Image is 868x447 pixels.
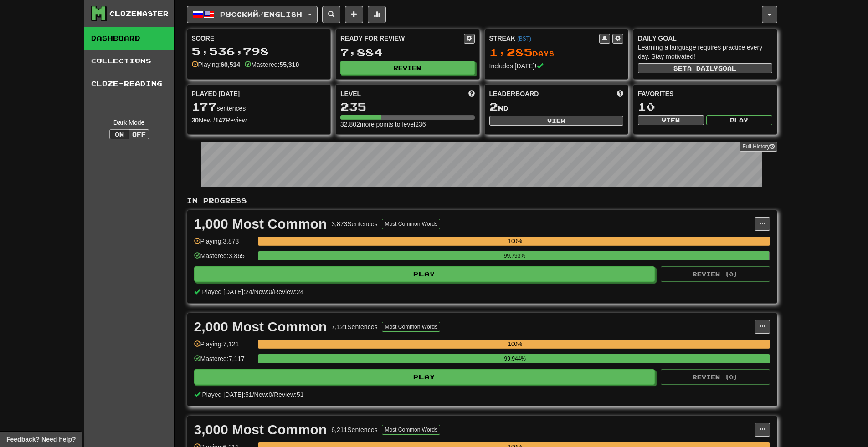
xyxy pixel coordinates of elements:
[345,6,363,23] button: Add sentence to collection
[194,217,327,231] div: 1,000 Most Common
[192,60,241,69] div: Playing:
[489,46,533,58] span: 1,285
[638,89,772,98] div: Favorites
[192,46,326,57] div: 5,536,798
[202,391,252,398] span: Played [DATE]: 51
[489,101,624,113] div: nd
[194,354,253,369] div: Mastered: 7,117
[638,34,772,43] div: Daily Goal
[6,435,76,444] span: Open feedback widget
[638,101,772,112] div: 10
[279,61,299,68] strong: 55,310
[194,320,327,334] div: 2,000 Most Common
[740,142,777,152] a: Full History
[638,63,772,73] button: Seta dailygoal
[661,369,770,385] button: Review (0)
[382,425,440,435] button: Most Common Words
[91,118,167,127] div: Dark Mode
[331,425,377,434] div: 6,211 Sentences
[272,391,274,398] span: /
[129,129,149,139] button: Off
[194,266,655,282] button: Play
[192,117,199,124] strong: 30
[517,36,531,42] a: (BST)
[254,288,272,295] span: New: 0
[194,340,253,355] div: Playing: 7,121
[274,391,303,398] span: Review: 51
[187,6,318,23] button: Русский/English
[192,89,240,98] span: Played [DATE]
[340,46,475,58] div: 7,884
[220,10,302,18] span: Русский / English
[489,46,624,58] div: Day s
[661,266,770,282] button: Review (0)
[272,288,274,295] span: /
[368,6,386,23] button: More stats
[638,115,704,125] button: View
[245,60,299,69] div: Mastered:
[322,6,340,23] button: Search sentences
[331,322,377,331] div: 7,121 Sentences
[687,65,718,71] span: a daily
[194,237,253,252] div: Playing: 3,873
[706,115,772,125] button: Play
[489,34,600,43] div: Streak
[109,129,129,139] button: On
[202,288,252,295] span: Played [DATE]: 24
[382,219,440,229] button: Most Common Words
[192,116,326,125] div: New / Review
[382,322,440,332] button: Most Common Words
[489,61,624,71] div: Includes [DATE]!
[84,72,174,95] a: Cloze-Reading
[252,391,254,398] span: /
[187,196,777,205] p: In Progress
[331,219,377,229] div: 3,873 Sentences
[84,50,174,72] a: Collections
[340,101,475,112] div: 235
[340,89,361,98] span: Level
[194,369,655,385] button: Play
[617,89,623,98] span: This week in points, UTC
[489,100,498,113] span: 2
[254,391,272,398] span: New: 0
[274,288,303,295] span: Review: 24
[261,237,770,246] div: 100%
[340,120,475,129] div: 32,802 more points to level 236
[215,117,226,124] strong: 147
[84,27,174,50] a: Dashboard
[489,116,624,126] button: View
[340,34,464,43] div: Ready for Review
[192,34,326,43] div: Score
[194,251,253,266] div: Mastered: 3,865
[468,89,475,98] span: Score more points to level up
[261,340,770,349] div: 100%
[489,89,539,98] span: Leaderboard
[261,354,770,363] div: 99.944%
[638,43,772,61] div: Learning a language requires practice every day. Stay motivated!
[221,61,240,68] strong: 60,514
[340,61,475,75] button: Review
[261,251,769,260] div: 99.793%
[192,101,326,113] div: sentences
[109,9,169,18] div: Clozemaster
[252,288,254,295] span: /
[194,423,327,437] div: 3,000 Most Common
[192,100,217,113] span: 177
